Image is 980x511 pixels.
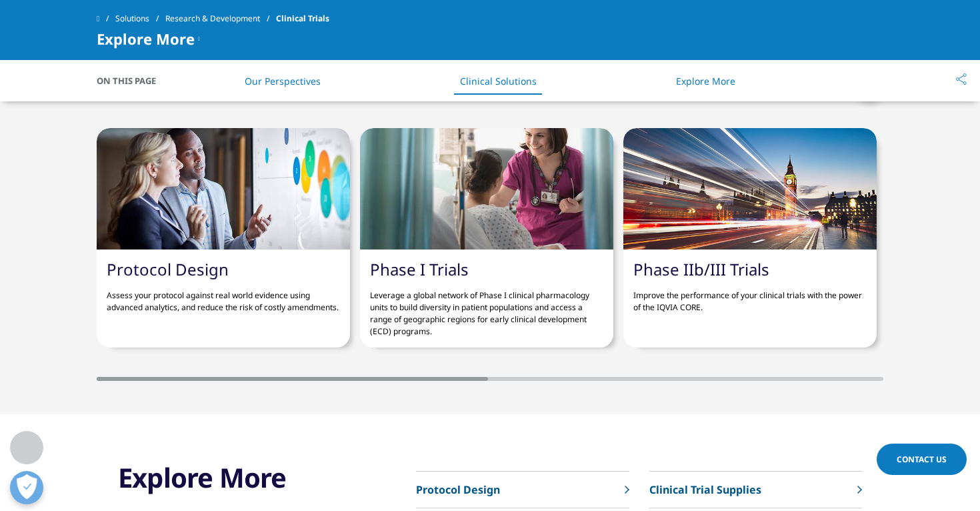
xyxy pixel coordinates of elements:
[115,7,165,31] a: Solutions
[245,75,321,87] a: Our Perspectives
[276,7,329,31] span: Clinical Trials
[370,258,469,280] a: Phase I Trials
[97,74,170,87] span: On This Page
[107,258,229,280] a: Protocol Design
[649,472,862,508] a: Clinical Trial Supplies
[165,7,276,31] a: Research & Development
[633,258,769,280] a: Phase IIb/III Trials
[649,482,761,498] p: Clinical Trial Supplies
[676,75,735,87] a: Explore More
[897,454,947,465] span: Contact Us
[370,280,603,338] p: Leverage a global network of Phase I clinical pharmacology units to build diversity in patient po...
[97,31,195,47] span: Explore More
[460,75,537,87] a: Clinical Solutions
[633,280,867,314] p: Improve the performance of your clinical trials with the power of the IQVIA CORE.
[416,472,629,508] a: Protocol Design
[877,444,967,475] a: Contact Us
[10,471,43,504] button: Open Preferences
[118,461,341,494] h3: Explore More
[416,482,500,498] p: Protocol Design
[107,280,340,314] p: Assess your protocol against real world evidence using advanced analytics, and reduce the risk of...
